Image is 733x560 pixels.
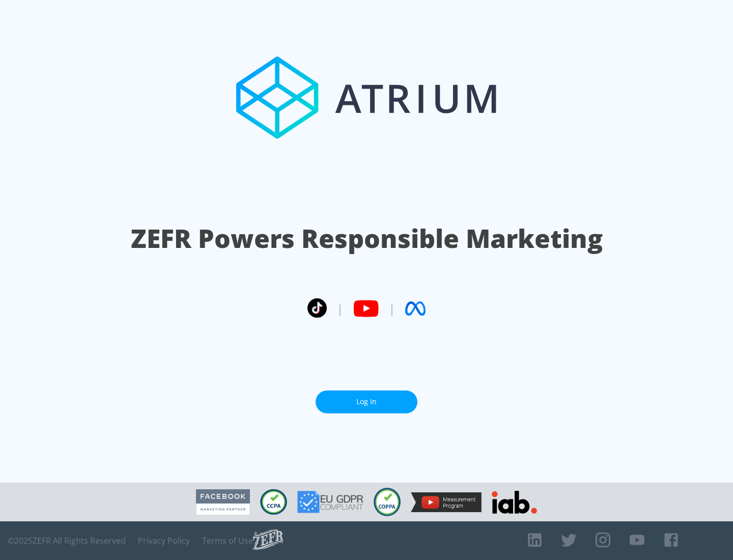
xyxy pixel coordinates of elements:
img: YouTube Measurement Program [411,492,482,512]
img: COPPA Compliant [374,488,401,516]
img: Facebook Marketing Partner [196,489,250,515]
img: GDPR Compliant [297,491,363,513]
span: | [389,301,395,316]
img: CCPA Compliant [260,489,287,515]
a: Log In [316,390,417,413]
a: Terms of Use [202,536,253,546]
a: Privacy Policy [138,536,190,546]
img: IAB [492,491,537,514]
span: | [337,301,343,316]
span: © 2025 ZEFR All Rights Reserved [8,536,126,546]
h1: ZEFR Powers Responsible Marketing [131,221,603,256]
